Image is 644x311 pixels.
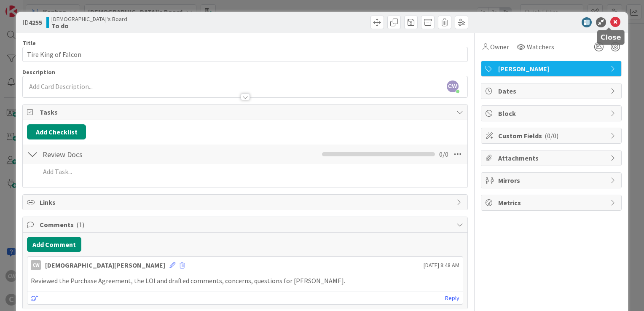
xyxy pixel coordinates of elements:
[498,153,606,163] span: Attachments
[40,197,452,207] span: Links
[45,260,165,270] div: [DEMOGRAPHIC_DATA][PERSON_NAME]
[447,80,459,92] span: CW
[545,131,558,140] span: ( 0/0 )
[27,237,81,252] button: Add Comment
[498,131,606,141] span: Custom Fields
[498,198,606,208] span: Metrics
[22,47,468,62] input: type card name here...
[498,108,606,118] span: Block
[51,22,127,29] b: To do
[22,39,36,47] label: Title
[29,18,42,27] b: 4255
[40,107,452,117] span: Tasks
[498,64,606,74] span: [PERSON_NAME]
[527,42,554,52] span: Watchers
[439,149,448,159] span: 0 / 0
[76,220,84,229] span: ( 1 )
[490,42,509,52] span: Owner
[424,261,459,270] span: [DATE] 8:48 AM
[445,293,459,303] a: Reply
[31,276,459,286] p: Reviewed the Purchase Agreement, the LOI and drafted comments, concerns, questions for [PERSON_NA...
[498,175,606,185] span: Mirrors
[51,16,127,22] span: [DEMOGRAPHIC_DATA]'s Board
[40,147,229,162] input: Add Checklist...
[498,86,606,96] span: Dates
[601,33,621,41] h5: Close
[22,17,42,27] span: ID
[27,124,86,139] button: Add Checklist
[40,220,452,230] span: Comments
[22,68,55,76] span: Description
[31,260,41,270] div: CW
